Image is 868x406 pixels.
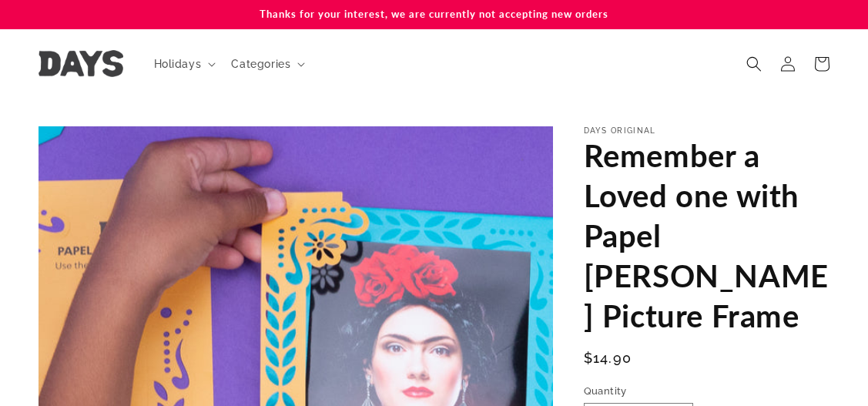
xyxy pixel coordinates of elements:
[584,347,632,368] span: $14.90
[154,57,202,71] span: Holidays
[584,384,829,399] label: Quantity
[231,57,290,71] span: Categories
[584,136,829,336] h1: Remember a Loved one with Papel [PERSON_NAME] Picture Frame
[145,48,223,80] summary: Holidays
[222,48,311,80] summary: Categories
[584,126,829,136] p: Days Original
[737,47,771,81] summary: Search
[39,50,123,77] img: Days United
